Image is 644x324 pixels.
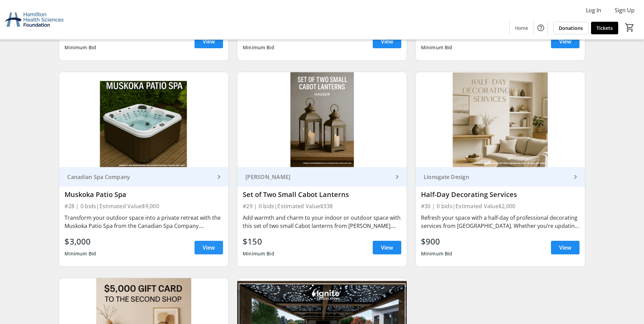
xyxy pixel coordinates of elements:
[243,248,274,260] div: Minimum Bid
[571,173,579,181] mat-icon: keyboard_arrow_right
[195,241,223,254] a: View
[373,241,401,254] a: View
[381,244,393,252] span: View
[4,3,65,37] img: Hamilton Health Sciences Foundation's Logo
[215,173,223,181] mat-icon: keyboard_arrow_right
[65,41,96,54] div: Minimum Bid
[237,72,407,167] img: Set of Two Small Cabot Lanterns
[581,5,607,16] button: Log In
[586,6,601,14] span: Log In
[421,41,453,54] div: Minimum Bid
[203,244,215,252] span: View
[243,214,401,230] div: Add warmth and charm to your indoor or outdoor space with this set of two small Cabot lanterns fr...
[559,244,571,252] span: View
[65,248,96,260] div: Minimum Bid
[243,174,393,180] div: [PERSON_NAME]
[243,41,274,54] div: Minimum Bid
[421,191,579,199] div: Half-Day Decorating Services
[416,167,585,186] a: Lionsgate Design
[65,201,223,211] div: #28 | 0 bids | Estimated Value $9,000
[559,24,583,32] span: Donations
[553,22,588,34] a: Donations
[421,214,579,230] div: Refresh your space with a half-day of professional decorating services from [GEOGRAPHIC_DATA]. Wh...
[615,6,634,14] span: Sign Up
[421,235,453,248] div: $900
[551,241,579,254] a: View
[421,174,571,180] div: Lionsgate Design
[534,21,548,35] button: Help
[591,22,618,34] a: Tickets
[243,201,401,211] div: #29 | 0 bids | Estimated Value $338
[237,167,407,186] a: [PERSON_NAME]
[624,21,636,34] button: Cart
[65,235,96,248] div: $3,000
[59,167,228,186] a: Canadian Spa Company
[59,72,228,167] img: Muskoka Patio Spa
[381,37,393,46] span: View
[421,248,453,260] div: Minimum Bid
[515,24,528,32] span: Home
[203,37,215,46] span: View
[596,24,613,32] span: Tickets
[373,35,401,48] a: View
[243,191,401,199] div: Set of Two Small Cabot Lanterns
[243,235,274,248] div: $150
[65,214,223,230] div: Transform your outdoor space into a private retreat with the Muskoka Patio Spa from the Canadian ...
[65,174,215,180] div: Canadian Spa Company
[510,22,534,34] a: Home
[195,35,223,48] a: View
[559,37,571,46] span: View
[421,201,579,211] div: #30 | 0 bids | Estimated Value $2,000
[65,191,223,199] div: Muskoka Patio Spa
[393,173,401,181] mat-icon: keyboard_arrow_right
[609,5,640,16] button: Sign Up
[416,72,585,167] img: Half-Day Decorating Services
[551,35,579,48] a: View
